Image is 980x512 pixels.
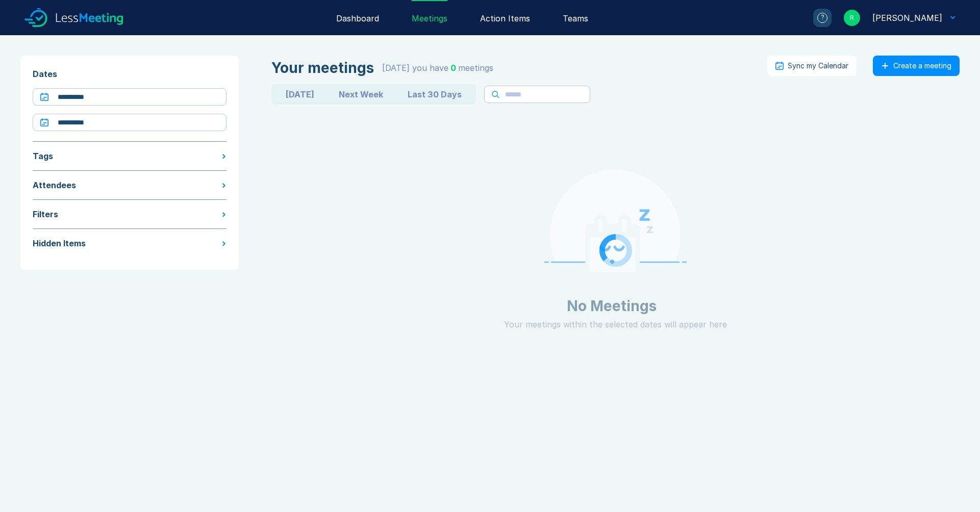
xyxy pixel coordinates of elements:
[395,86,474,103] button: Last 30 Days
[33,237,86,249] div: Hidden Items
[273,86,326,103] button: [DATE]
[817,13,827,23] div: ?
[872,12,942,24] div: Richard Rust
[767,56,857,76] button: Sync my Calendar
[33,68,227,80] div: Dates
[788,62,848,70] div: Sync my Calendar
[33,179,76,191] div: Attendees
[450,63,456,73] span: 0
[326,86,395,103] button: Next Week
[33,150,53,162] div: Tags
[873,56,960,76] button: Create a meeting
[33,208,58,220] div: Filters
[382,62,493,74] div: [DATE] you have meeting s
[893,62,951,70] div: Create a meeting
[801,9,832,27] a: ?
[271,60,374,76] div: Your meetings
[844,10,860,26] div: R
